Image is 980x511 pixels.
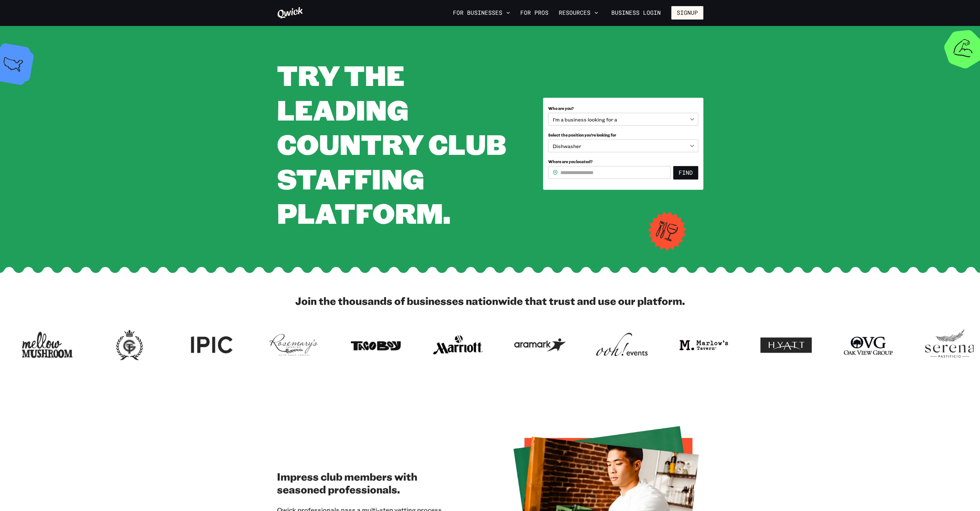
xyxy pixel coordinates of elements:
[514,328,565,362] img: Logo for Aramark
[678,328,730,362] img: Logo for Marlow's Tavern
[432,328,483,362] img: Logo for Marriott
[548,113,698,126] div: I’m a business looking for a
[673,166,698,180] button: Find
[760,328,812,362] img: Logo for Hotel Hyatt
[186,328,237,362] img: Logo for IPIC
[277,294,703,307] h2: Join the thousands of businesses nationwide that trust and use our platform.
[596,328,648,362] img: Logo for ooh events
[22,328,73,362] img: Logo for Mellow Mushroom
[842,328,894,362] img: Logo for Oak View Group
[671,6,703,20] button: Signup
[548,139,698,152] div: Dishwasher
[925,328,976,362] img: Logo for Serena Pastificio
[268,328,319,362] img: Logo for Rosemary's Catering
[277,56,506,231] span: TRY THE LEADING COUNTRY CLUB STAFFING PLATFORM.
[548,132,616,138] span: Select the position you’re looking for
[548,106,574,111] span: Who are you?
[556,7,601,18] button: Resources
[548,159,593,164] span: Where are you located?
[606,6,666,20] a: Business Login
[518,7,551,18] a: For Pros
[104,328,155,362] img: Logo for Georgian Terrace
[277,470,467,496] h2: Impress club members with seasoned professionals.
[450,7,513,18] button: For Businesses
[350,328,401,362] img: Logo for Taco Boy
